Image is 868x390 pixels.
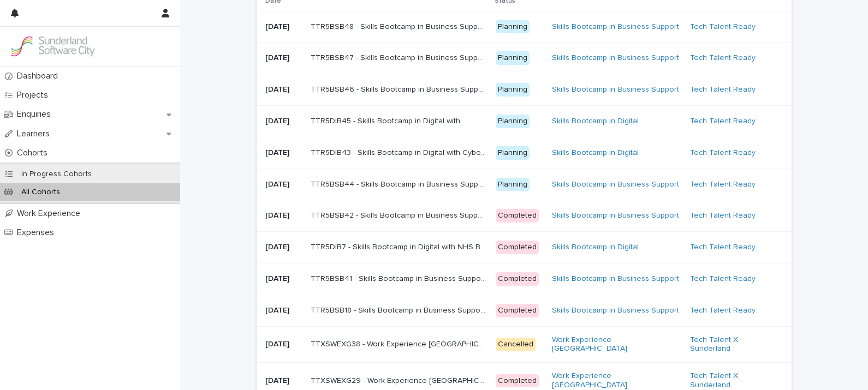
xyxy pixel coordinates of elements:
p: [DATE] [265,22,302,32]
div: Planning [496,20,530,34]
a: Tech Talent Ready [690,211,756,220]
tr: [DATE]TTR5DIB7 - Skills Bootcamp in Digital with NHS Business Services AuthorityTTR5DIB7 - Skills... [257,232,792,263]
p: TTXSWEXG29 - Work Experience Sunderland with Sunderland Software City [311,374,489,386]
p: TTR5BSB47 - Skills Bootcamp in Business Support with NHS Business Services Authority [311,51,489,63]
a: Skills Bootcamp in Business Support [552,53,679,63]
div: Planning [496,51,530,65]
p: [DATE] [265,148,302,158]
p: [DATE] [265,274,302,284]
p: In Progress Cohorts [13,170,100,179]
div: Completed [496,304,539,317]
div: Planning [496,146,530,160]
p: TTXSWEXG38 - Work Experience Sunderland with Sunderland Software City [311,338,489,349]
a: Work Experience [GEOGRAPHIC_DATA] [552,335,681,354]
p: TTR5BSB48 - Skills Bootcamp in Business Support with NHS Business Services Authority [311,20,489,32]
p: [DATE] [265,340,302,349]
a: Skills Bootcamp in Digital [552,148,639,158]
p: [DATE] [265,180,302,189]
a: Tech Talent X Sunderland [690,371,774,390]
tr: [DATE]TTR5DIB45 - Skills Bootcamp in Digital withTTR5DIB45 - Skills Bootcamp in Digital with Plan... [257,105,792,137]
p: TTR5DIB45 - Skills Bootcamp in Digital with [311,115,462,126]
p: Dashboard [13,71,67,81]
div: Planning [496,115,530,128]
a: Tech Talent Ready [690,117,756,126]
p: Work Experience [13,208,89,219]
a: Tech Talent Ready [690,85,756,94]
p: TTR5DIB43 - Skills Bootcamp in Digital with Cyber North [311,146,489,158]
p: TTR5BSB41 - Skills Bootcamp in Business Support with NHS Business Services Authority [311,272,489,284]
p: Cohorts [13,148,56,158]
tr: [DATE]TTR5BSB42 - Skills Bootcamp in Business Support with NHS Business Services AuthorityTTR5BSB... [257,200,792,232]
div: Completed [496,209,539,223]
a: Skills Bootcamp in Business Support [552,211,679,220]
tr: [DATE]TTR5BSB44 - Skills Bootcamp in Business Support with NHS Business Services AuthorityTTR5BSB... [257,169,792,200]
a: Tech Talent Ready [690,53,756,63]
a: Tech Talent Ready [690,274,756,284]
a: Tech Talent Ready [690,306,756,315]
div: Cancelled [496,338,536,351]
p: [DATE] [265,117,302,126]
tr: [DATE]TTR5DIB43 - Skills Bootcamp in Digital with Cyber NorthTTR5DIB43 - Skills Bootcamp in Digit... [257,137,792,169]
a: Skills Bootcamp in Business Support [552,306,679,315]
a: Tech Talent Ready [690,148,756,158]
tr: [DATE]TTR5BSB18 - Skills Bootcamp in Business Support with NHS Business Services AuthorityTTR5BSB... [257,295,792,326]
p: TTR5BSB44 - Skills Bootcamp in Business Support with NHS Business Services Authority [311,178,489,189]
a: Skills Bootcamp in Digital [552,117,639,126]
p: Learners [13,129,58,139]
p: All Cohorts [13,188,69,197]
tr: [DATE]TTXSWEXG38 - Work Experience [GEOGRAPHIC_DATA] with Sunderland Software CityTTXSWEXG38 - Wo... [257,326,792,363]
a: Tech Talent X Sunderland [690,335,774,354]
a: Skills Bootcamp in Business Support [552,180,679,189]
p: Expenses [13,227,63,238]
a: Tech Talent Ready [690,180,756,189]
a: Skills Bootcamp in Business Support [552,274,679,284]
p: TTR5BSB46 - Skills Bootcamp in Business Support with NHS Business Services Authority [311,83,489,94]
p: [DATE] [265,306,302,315]
a: Skills Bootcamp in Digital [552,243,639,252]
p: [DATE] [265,243,302,252]
tr: [DATE]TTR5BSB46 - Skills Bootcamp in Business Support with NHS Business Services AuthorityTTR5BSB... [257,74,792,106]
a: Skills Bootcamp in Business Support [552,22,679,32]
p: TTR5DIB7 - Skills Bootcamp in Digital with NHS Business Services Authority [311,241,489,252]
p: Enquiries [13,109,60,119]
div: Completed [496,374,539,388]
div: Completed [496,272,539,286]
p: TTR5BSB42 - Skills Bootcamp in Business Support with NHS Business Services Authority [311,209,489,220]
img: GVzBcg19RCOYju8xzymn [9,35,96,57]
a: Skills Bootcamp in Business Support [552,85,679,94]
p: [DATE] [265,85,302,94]
p: [DATE] [265,211,302,220]
div: Completed [496,241,539,254]
tr: [DATE]TTR5BSB47 - Skills Bootcamp in Business Support with NHS Business Services AuthorityTTR5BSB... [257,43,792,74]
a: Tech Talent Ready [690,243,756,252]
div: Planning [496,178,530,191]
p: [DATE] [265,376,302,386]
p: Projects [13,90,57,100]
p: TTR5BSB18 - Skills Bootcamp in Business Support with NHS Business Services Authority [311,304,489,315]
a: Tech Talent Ready [690,22,756,32]
tr: [DATE]TTR5BSB41 - Skills Bootcamp in Business Support with NHS Business Services AuthorityTTR5BSB... [257,263,792,295]
p: [DATE] [265,53,302,63]
tr: [DATE]TTR5BSB48 - Skills Bootcamp in Business Support with NHS Business Services AuthorityTTR5BSB... [257,11,792,43]
a: Work Experience [GEOGRAPHIC_DATA] [552,371,681,390]
div: Planning [496,83,530,97]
